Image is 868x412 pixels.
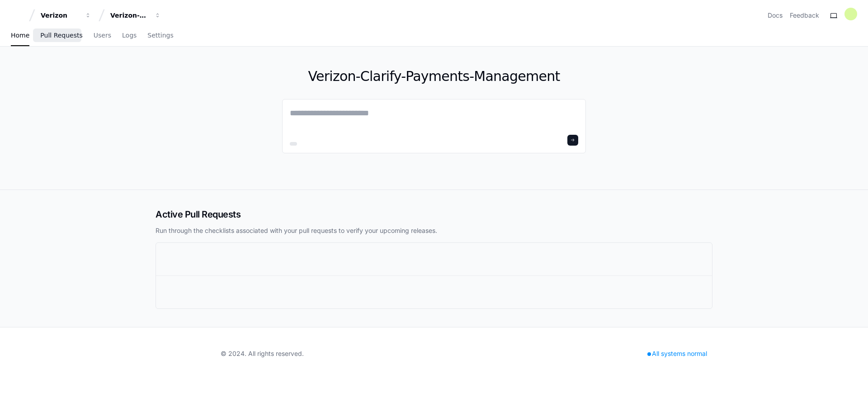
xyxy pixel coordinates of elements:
span: Home [11,33,29,38]
span: Users [94,33,111,38]
span: Settings [147,33,173,38]
div: Verizon [41,11,80,20]
button: Feedback [790,11,819,20]
div: Verizon-Clarify-Payments-Management [110,11,149,20]
a: Logs [122,25,137,46]
button: Verizon-Clarify-Payments-Management [107,7,165,24]
span: Logs [122,33,137,38]
a: Users [94,25,111,46]
a: Home [11,25,29,46]
div: All systems normal [642,347,712,360]
button: Verizon [37,7,95,24]
span: Pull Requests [40,33,82,38]
h2: Active Pull Requests [156,208,712,221]
a: Pull Requests [40,25,82,46]
a: Settings [147,25,173,46]
a: Docs [768,11,783,20]
div: © 2024. All rights reserved. [221,349,304,358]
h1: Verizon-Clarify-Payments-Management [282,68,586,85]
p: Run through the checklists associated with your pull requests to verify your upcoming releases. [156,226,712,235]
